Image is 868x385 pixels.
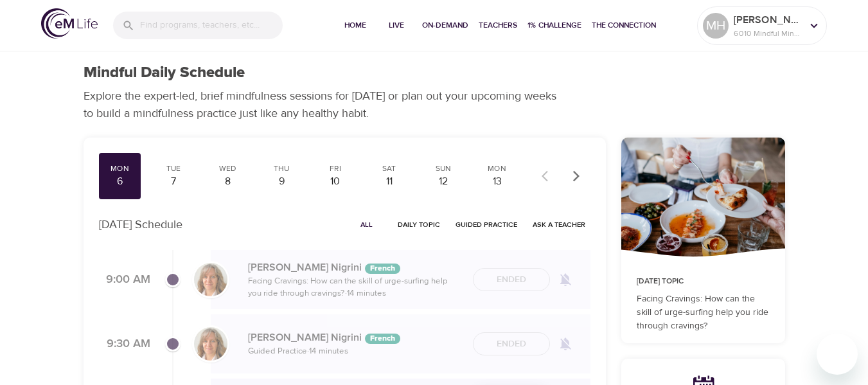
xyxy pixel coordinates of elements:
[592,19,656,32] span: The Connection
[637,276,770,287] p: [DATE] Topic
[84,87,565,122] p: Explore the expert-led, brief mindfulness sessions for [DATE] or plan out your upcoming weeks to ...
[456,219,517,231] span: Guided Practice
[479,19,517,32] span: Teachers
[381,19,412,32] span: Live
[265,163,297,174] div: Thu
[84,64,245,82] h1: Mindful Daily Schedule
[351,219,382,231] span: All
[248,345,463,358] p: Guided Practice · 14 minutes
[422,19,468,32] span: On-Demand
[157,163,190,174] div: Tue
[734,28,802,39] p: 6010 Mindful Minutes
[527,19,581,32] span: 1% Challenge
[104,163,136,174] div: Mon
[248,260,463,275] p: [PERSON_NAME] Nigrini
[393,215,445,235] button: Daily Topic
[533,219,585,231] span: Ask a Teacher
[550,264,581,295] span: Remind me when a class goes live every Monday at 9:00 AM
[427,163,459,174] div: Sun
[99,216,182,233] p: [DATE] Schedule
[211,163,244,174] div: Wed
[157,174,190,189] div: 7
[248,275,463,300] p: Facing Cravings: How can the skill of urge-surfing help you ride through cravings? · 14 minutes
[481,163,513,174] div: Mon
[140,12,283,39] input: Find programs, teachers, etc...
[194,263,227,296] img: MelissaNigiri.jpg
[398,219,440,231] span: Daily Topic
[319,163,351,174] div: Fri
[481,174,513,189] div: 13
[211,174,244,189] div: 8
[373,163,405,174] div: Sat
[817,334,858,375] iframe: Button to launch messaging window
[340,19,371,32] span: Home
[527,215,590,235] button: Ask a Teacher
[427,174,459,189] div: 12
[637,292,770,333] p: Facing Cravings: How can the skill of urge-surfing help you ride through cravings?
[373,174,405,189] div: 11
[265,174,297,189] div: 9
[99,271,150,289] p: 9:00 AM
[104,174,136,189] div: 6
[365,264,400,274] div: The episodes in this programs will be in French
[365,334,400,344] div: The episodes in this programs will be in French
[703,13,729,39] div: MH
[99,336,150,353] p: 9:30 AM
[550,328,581,359] span: Remind me when a class goes live every Monday at 9:30 AM
[41,8,98,39] img: logo
[734,12,802,28] p: [PERSON_NAME] back East
[450,215,522,235] button: Guided Practice
[346,215,387,235] button: All
[194,327,227,361] img: MelissaNigiri.jpg
[248,330,463,345] p: [PERSON_NAME] Nigrini
[319,174,351,189] div: 10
